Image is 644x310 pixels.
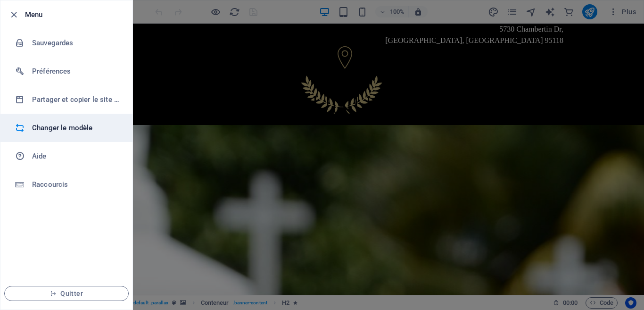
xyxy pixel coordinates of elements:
h6: Aide [32,151,119,162]
h6: Préférences [32,66,119,77]
a: Aide [0,142,132,170]
button: Quitter [4,286,129,301]
h6: Menu [25,9,125,20]
h6: Changer le modèle [32,122,119,134]
h6: Partager et copier le site web [32,94,119,105]
span: Quitter [12,290,121,297]
h6: Sauvegardes [32,37,119,49]
h6: Raccourcis [32,179,119,190]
